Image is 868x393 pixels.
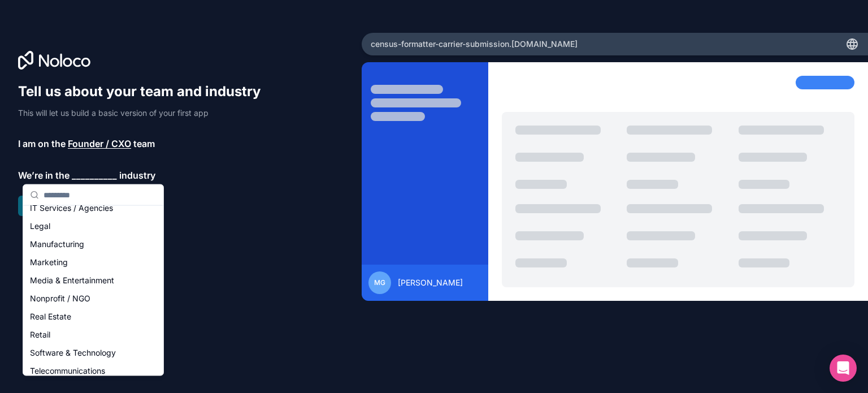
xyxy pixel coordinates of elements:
[25,271,161,290] div: Media & Entertainment
[25,199,161,217] div: IT Services / Agencies
[18,169,70,182] span: We’re in the
[18,83,271,101] h1: Tell us about your team and industry
[25,290,161,308] div: Nonprofit / NGO
[25,308,161,326] div: Real Estate
[72,169,117,182] span: __________
[830,355,857,382] div: Open Intercom Messenger
[25,344,161,362] div: Software & Technology
[25,362,161,380] div: Telecommunications
[23,206,163,375] div: Suggestions
[25,253,161,271] div: Marketing
[398,277,463,288] span: [PERSON_NAME]
[18,107,271,119] p: This will let us build a basic version of your first app
[25,326,161,344] div: Retail
[25,217,161,235] div: Legal
[25,235,161,253] div: Manufacturing
[374,278,385,287] span: mG
[371,38,578,50] span: census-formatter-carrier-submission .[DOMAIN_NAME]
[119,169,155,182] span: industry
[68,137,131,150] span: Founder / CXO
[133,137,155,150] span: team
[18,137,66,150] span: I am on the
